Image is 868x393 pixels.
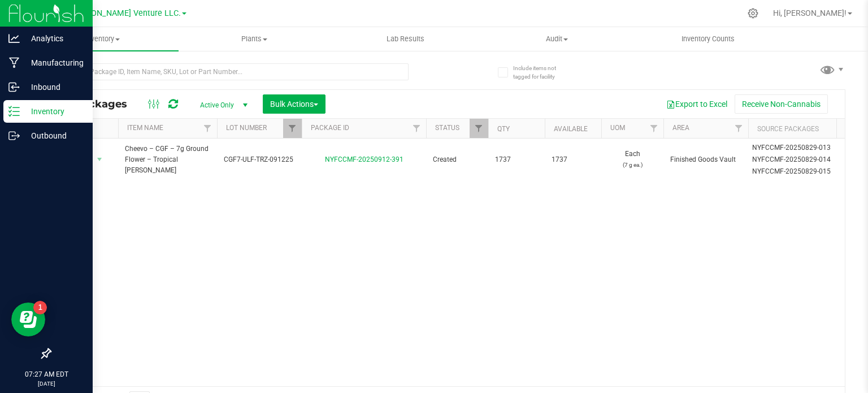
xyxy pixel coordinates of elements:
[497,125,510,133] a: Qty
[8,130,20,141] inline-svg: Outbound
[179,34,329,44] span: Plants
[127,124,163,132] a: Item Name
[20,129,88,142] p: Outbound
[325,156,403,163] a: NYFCCMF-20250912-391
[371,34,440,44] span: Lab Results
[11,303,45,336] iframe: Resource center
[481,34,632,44] span: Audit
[125,144,210,176] span: Cheevo – CGF – 7g Ground Flower – Tropical [PERSON_NAME]
[659,94,735,114] button: Export to Excel
[226,124,267,132] a: Lot Number
[435,124,459,132] a: Status
[50,63,409,80] input: Search Package ID, Item Name, SKU, Lot or Part Number...
[645,119,663,138] a: Filter
[8,81,20,93] inline-svg: Inbound
[735,94,828,114] button: Receive Non-Cannabis
[93,152,107,167] span: select
[263,94,325,114] button: Bulk Actions
[311,124,349,132] a: Package ID
[746,8,760,19] div: Manage settings
[773,8,847,18] span: Hi, [PERSON_NAME]!
[470,119,488,138] a: Filter
[407,119,426,138] a: Filter
[495,154,538,165] span: 1737
[554,125,588,133] a: Available
[672,124,689,132] a: Area
[608,149,657,170] span: Each
[5,379,88,388] p: [DATE]
[752,142,858,153] div: Value 1: NYFCCMF-20250829-013
[433,154,481,165] span: Created
[27,27,179,51] a: Inventory
[45,8,181,18] span: Green [PERSON_NAME] Venture LLC.
[513,64,570,81] span: Include items not tagged for facility
[198,119,217,138] a: Filter
[224,154,295,165] span: CGF7-ULF-TRZ-091225
[610,124,625,132] a: UOM
[666,34,750,44] span: Inventory Counts
[752,166,858,177] div: Value 3: NYFCCMF-20250829-015
[608,159,657,170] p: (7 g ea.)
[8,57,20,68] inline-svg: Manufacturing
[283,119,302,138] a: Filter
[270,100,318,109] span: Bulk Actions
[670,154,741,165] span: Finished Goods Vault
[20,32,88,45] p: Analytics
[8,106,20,117] inline-svg: Inventory
[730,119,748,138] a: Filter
[8,33,20,44] inline-svg: Analytics
[632,27,784,51] a: Inventory Counts
[752,154,858,165] div: Value 2: NYFCCMF-20250829-014
[5,369,88,379] p: 07:27 AM EDT
[27,34,179,44] span: Inventory
[481,27,632,51] a: Audit
[20,56,88,70] p: Manufacturing
[20,105,88,118] p: Inventory
[33,301,47,314] iframe: Resource center unread badge
[748,119,861,139] th: Source Packages
[20,80,88,94] p: Inbound
[330,27,481,51] a: Lab Results
[59,98,138,110] span: All Packages
[179,27,330,51] a: Plants
[552,154,594,165] span: 1737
